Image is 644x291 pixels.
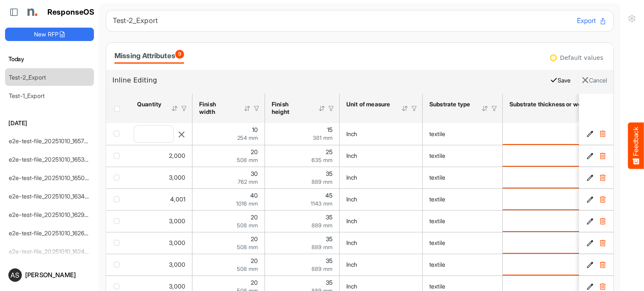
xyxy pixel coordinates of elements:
[579,254,615,276] td: c835cc2e-f4c6-4860-becd-82c1bfcd2149 is template cell Column Header
[169,283,185,290] span: 3,000
[429,152,445,159] span: textile
[598,239,607,247] button: Delete
[112,75,544,86] h6: Inline Editing
[192,167,265,188] td: 30 is template cell Column Header httpsnorthellcomontologiesmapping-rulesmeasurementhasfinishsize...
[598,282,607,291] button: Delete
[169,261,185,268] span: 3,000
[47,8,95,17] h1: ResponseOS
[265,123,340,145] td: 15 is template cell Column Header httpsnorthellcomontologiesmapping-rulesmeasurementhasfinishsize...
[251,279,258,286] span: 20
[251,214,258,221] span: 20
[326,148,332,155] span: 25
[192,145,265,167] td: 20 is template cell Column Header httpsnorthellcomontologiesmapping-rulesmeasurementhasfinishsize...
[106,210,130,232] td: checkbox
[106,254,130,276] td: checkbox
[5,118,94,128] h6: [DATE]
[429,217,445,224] span: textile
[106,232,130,254] td: checkbox
[175,50,184,59] span: 9
[192,232,265,254] td: 20 is template cell Column Header httpsnorthellcomontologiesmapping-rulesmeasurementhasfinishsize...
[491,105,498,112] div: Filter Icon
[346,174,358,181] span: Inch
[253,105,260,112] div: Filter Icon
[265,210,340,232] td: 35 is template cell Column Header httpsnorthellcomontologiesmapping-rulesmeasurementhasfinishsize...
[180,105,188,112] div: Filter Icon
[326,214,332,221] span: 35
[423,232,503,254] td: textile is template cell Column Header httpsnorthellcomontologiesmapping-rulesmaterialhassubstrat...
[251,148,258,155] span: 20
[423,188,503,210] td: textile is template cell Column Header httpsnorthellcomontologiesmapping-rulesmaterialhassubstrat...
[23,4,40,21] img: Northell
[10,272,19,278] span: AS
[130,210,192,232] td: 3000 is template cell Column Header httpsnorthellcomontologiesmapping-rulesorderhasquantity
[237,265,258,272] span: 508 mm
[251,170,258,177] span: 30
[560,55,603,61] div: Default values
[503,232,628,254] td: is template cell Column Header httpsnorthellcomontologiesmapping-rulesmaterialhasmaterialthicknes...
[346,283,358,290] span: Inch
[265,188,340,210] td: 45 is template cell Column Header httpsnorthellcomontologiesmapping-rulesmeasurementhasfinishsize...
[265,232,340,254] td: 35 is template cell Column Header httpsnorthellcomontologiesmapping-rulesmeasurementhasfinishsize...
[106,188,130,210] td: checkbox
[237,157,258,163] span: 508 mm
[169,239,185,246] span: 3,000
[423,254,503,276] td: textile is template cell Column Header httpsnorthellcomontologiesmapping-rulesmaterialhassubstrat...
[114,50,184,62] div: Missing Attributes
[251,257,258,264] span: 20
[326,279,332,286] span: 35
[130,188,192,210] td: 4001 is template cell Column Header httpsnorthellcomontologiesmapping-rulesorderhasquantity
[550,75,571,86] button: Save
[579,210,615,232] td: d6eb4116-10ec-4b0c-bb1d-2f3db4249a6a is template cell Column Header
[199,100,233,116] div: Finish width
[429,261,445,268] span: textile
[169,217,185,224] span: 3,000
[169,152,185,159] span: 2,000
[340,210,423,232] td: Inch is template cell Column Header httpsnorthellcomontologiesmapping-rulesmeasurementhasunitofme...
[137,100,160,108] div: Quantity
[586,130,594,138] button: Edit
[325,192,332,199] span: 45
[312,178,332,185] span: 889 mm
[598,195,607,203] button: Delete
[340,232,423,254] td: Inch is template cell Column Header httpsnorthellcomontologiesmapping-rulesmeasurementhasunitofme...
[251,235,258,242] span: 20
[579,123,615,145] td: e1b6d7a2-f878-4193-b778-09025ed1c150 is template cell Column Header
[311,200,332,207] span: 1143 mm
[429,174,445,181] span: textile
[9,137,91,144] a: e2e-test-file_20251010_165709
[503,254,628,276] td: is template cell Column Header httpsnorthellcomontologiesmapping-rulesmaterialhasmaterialthicknes...
[9,92,44,99] a: Test-1_Export
[106,145,130,167] td: checkbox
[9,174,92,181] a: e2e-test-file_20251010_165056
[340,145,423,167] td: Inch is template cell Column Header httpsnorthellcomontologiesmapping-rulesmeasurementhasunitofme...
[252,126,258,133] span: 10
[346,196,358,203] span: Inch
[192,188,265,210] td: 40 is template cell Column Header httpsnorthellcomontologiesmapping-rulesmeasurementhasfinishsize...
[106,94,130,123] th: Header checkbox
[25,272,91,278] div: [PERSON_NAME]
[340,123,423,145] td: Inch is template cell Column Header httpsnorthellcomontologiesmapping-rulesmeasurementhasunitofme...
[429,130,445,137] span: textile
[130,167,192,188] td: 3000 is template cell Column Header httpsnorthellcomontologiesmapping-rulesorderhasquantity
[9,229,91,237] a: e2e-test-file_20251010_162658
[327,105,335,112] div: Filter Icon
[192,254,265,276] td: 20 is template cell Column Header httpsnorthellcomontologiesmapping-rulesmeasurementhasfinishsize...
[5,28,94,41] button: New RFP
[628,122,644,169] button: Feedback
[312,222,332,229] span: 889 mm
[586,152,594,160] button: Edit
[340,254,423,276] td: Inch is template cell Column Header httpsnorthellcomontologiesmapping-rulesmeasurementhasunitofme...
[579,145,615,167] td: 1fc8d725-b1c3-4ded-85c0-288a5a618d52 is template cell Column Header
[312,265,332,272] span: 889 mm
[237,222,258,229] span: 508 mm
[586,173,594,182] button: Edit
[410,105,418,112] div: Filter Icon
[586,260,594,269] button: Edit
[9,193,92,200] a: e2e-test-file_20251010_163447
[503,123,628,145] td: is template cell Column Header httpsnorthellcomontologiesmapping-rulesmaterialhasmaterialthicknes...
[238,178,258,185] span: 762 mm
[346,130,358,137] span: Inch
[192,210,265,232] td: 20 is template cell Column Header httpsnorthellcomontologiesmapping-rulesmeasurementhasfinishsize...
[236,200,258,207] span: 1016 mm
[598,217,607,225] button: Delete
